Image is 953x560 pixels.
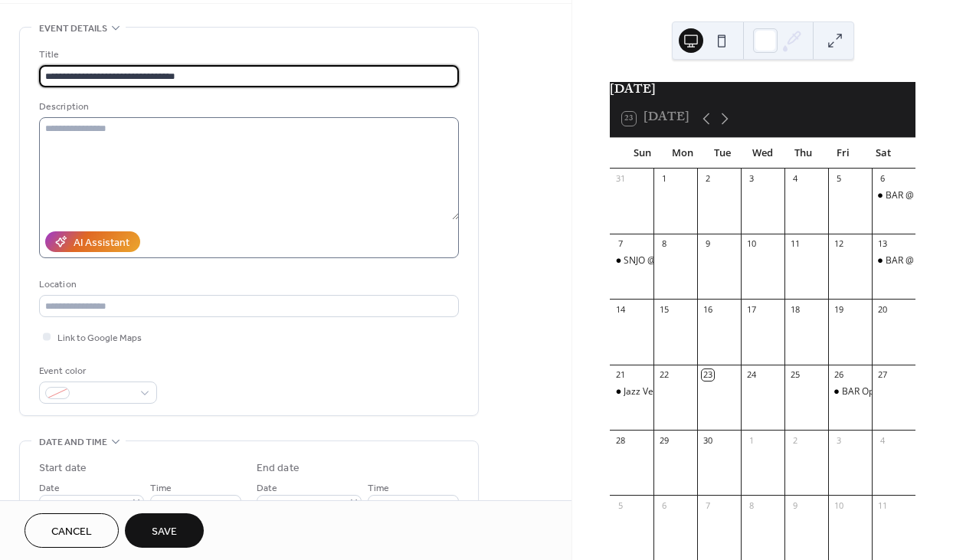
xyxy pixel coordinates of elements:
div: Jazz Vespers at UMC of Westport & Weston [610,385,653,398]
div: 31 [614,173,626,185]
span: Time [368,480,389,496]
div: 29 [658,434,670,446]
div: Description [39,99,456,115]
div: Event color [39,363,154,379]
div: 4 [876,434,888,446]
div: 24 [745,369,757,381]
div: 1 [745,434,757,446]
div: 25 [789,369,801,381]
div: 20 [876,303,888,315]
div: 26 [833,369,844,381]
div: 17 [745,303,757,315]
div: 22 [658,369,670,381]
div: 28 [614,434,626,446]
button: Save [125,513,204,548]
div: 8 [745,499,757,511]
div: 8 [658,238,670,250]
div: 5 [833,173,844,185]
div: 3 [745,173,757,185]
div: Sun [622,138,662,169]
div: 16 [702,303,713,315]
div: Fri [823,138,863,169]
div: [DATE] [610,82,915,100]
span: Cancel [51,524,92,540]
div: 18 [789,303,801,315]
div: Mon [663,138,702,169]
div: BAR Opening at Newtown Arts Festival [828,385,872,398]
div: 2 [789,434,801,446]
span: Event details [39,21,107,37]
div: SNJO @ Big Band Benefit, Westerly, RI [610,254,653,267]
div: 2 [702,173,713,185]
div: Title [39,47,456,63]
div: 11 [876,499,888,511]
div: 11 [789,238,801,250]
span: Date [257,480,277,496]
div: 12 [833,238,844,250]
div: Start date [39,460,87,476]
div: 5 [614,499,626,511]
div: Sat [863,138,903,169]
div: 10 [833,499,844,511]
span: Time [150,480,172,496]
span: Date [39,480,60,496]
div: 7 [702,499,713,511]
div: 30 [702,434,713,446]
div: 1 [658,173,670,185]
div: Jazz Vespers at UMC of [GEOGRAPHIC_DATA] & Weston [624,385,861,398]
span: Save [152,524,177,540]
button: AI Assistant [45,231,140,252]
div: 15 [658,303,670,315]
div: 21 [614,369,626,381]
div: 13 [876,238,888,250]
div: 3 [833,434,844,446]
div: Location [39,277,456,293]
div: 27 [876,369,888,381]
span: Date and time [39,434,107,450]
div: 6 [658,499,670,511]
div: 4 [789,173,801,185]
div: SNJO @ Big Band Benefit, Westerly, [GEOGRAPHIC_DATA] [624,254,869,267]
div: AI Assistant [74,235,129,251]
div: BAR @ Private Event [872,189,915,202]
div: 19 [833,303,844,315]
div: Tue [702,138,742,169]
button: Cancel [25,513,119,548]
div: 9 [789,499,801,511]
div: Wed [743,138,783,169]
div: 6 [876,173,888,185]
span: Link to Google Maps [57,330,142,346]
div: 9 [702,238,713,250]
div: 7 [614,238,626,250]
div: BAR @ Rock This Democracy [872,254,915,267]
div: 10 [745,238,757,250]
div: End date [257,460,300,476]
div: 23 [702,369,713,381]
div: Thu [783,138,823,169]
div: 14 [614,303,626,315]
